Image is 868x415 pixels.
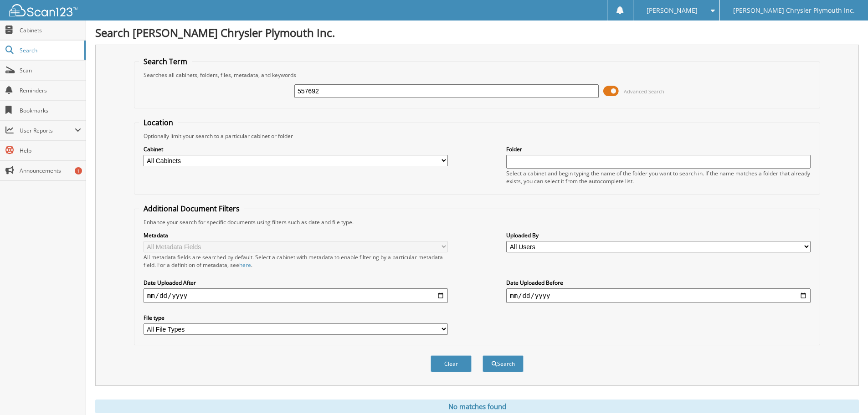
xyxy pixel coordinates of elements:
[20,67,81,74] span: Scan
[483,355,524,372] button: Search
[75,167,82,174] div: 1
[506,279,811,287] label: Date Uploaded Before
[431,355,472,372] button: Clear
[20,87,81,94] span: Reminders
[139,71,815,79] div: Searches all cabinets, folders, files, metadata, and keywords
[144,314,448,322] label: File type
[20,147,81,154] span: Help
[144,279,448,287] label: Date Uploaded After
[20,26,81,34] span: Cabinets
[506,169,811,185] div: Select a cabinet and begin typing the name of the folder you want to search in. If the name match...
[624,88,664,95] span: Advanced Search
[506,145,811,153] label: Folder
[144,288,448,303] input: start
[139,56,192,67] legend: Search Term
[20,127,75,134] span: User Reports
[144,253,448,269] div: All metadata fields are searched by default. Select a cabinet with metadata to enable filtering b...
[20,46,80,54] span: Search
[139,132,815,140] div: Optionally limit your search to a particular cabinet or folder
[20,167,81,174] span: Announcements
[506,231,811,239] label: Uploaded By
[139,204,244,214] legend: Additional Document Filters
[20,107,81,114] span: Bookmarks
[144,231,448,239] label: Metadata
[9,4,77,16] img: scan123-logo-white.svg
[95,400,859,413] div: No matches found
[647,8,698,13] span: [PERSON_NAME]
[139,218,815,226] div: Enhance your search for specific documents using filters such as date and file type.
[144,145,448,153] label: Cabinet
[733,8,855,13] span: [PERSON_NAME] Chrysler Plymouth Inc.
[506,288,811,303] input: end
[239,261,251,269] a: here
[139,118,178,128] legend: Location
[95,25,859,40] h1: Search [PERSON_NAME] Chrysler Plymouth Inc.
